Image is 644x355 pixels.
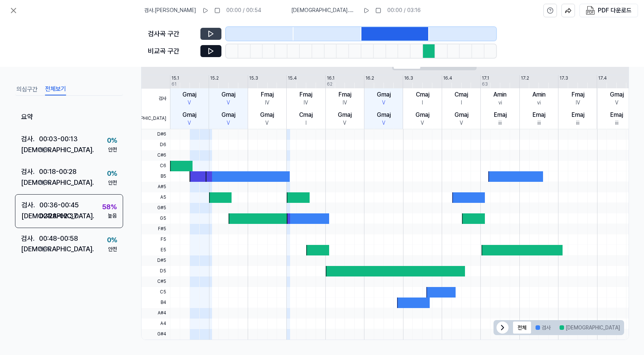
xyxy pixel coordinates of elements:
div: Gmaj [221,90,235,99]
div: 안전 [108,146,117,154]
div: 0 % [107,168,117,179]
div: 높음 [108,212,117,220]
span: A#5 [141,182,170,192]
div: Emaj [494,110,507,119]
div: 17.2 [521,75,529,82]
div: IV [304,99,308,107]
div: 17.4 [598,75,607,82]
span: B5 [141,171,170,182]
span: F5 [141,234,170,245]
div: 63 [482,81,488,88]
span: A#4 [141,308,170,319]
span: [DEMOGRAPHIC_DATA] . 너를 모르던 그때로 가 [291,7,357,14]
span: A5 [141,192,170,203]
div: 0 % [107,135,117,146]
div: Gmaj [260,110,274,119]
div: [DEMOGRAPHIC_DATA] . [21,177,39,188]
div: V [460,119,463,127]
div: V [615,99,618,107]
img: PDF Download [586,6,595,15]
div: N/A [39,144,50,155]
div: V [188,119,191,127]
div: 17.3 [560,75,568,82]
div: 17.1 [482,75,489,82]
div: IV [576,99,580,107]
div: Gmaj [221,110,235,119]
button: 의심구간 [17,83,38,95]
div: 16.3 [404,75,413,82]
div: IV [343,99,347,107]
div: 00:18 - 00:28 [39,166,77,177]
img: share [565,7,572,14]
div: [DEMOGRAPHIC_DATA] . [21,244,39,255]
span: C#5 [141,276,170,287]
div: iii [576,119,579,127]
div: vi [537,99,541,107]
span: D#5 [141,255,170,266]
button: [DEMOGRAPHIC_DATA] [555,322,624,334]
div: Amin [533,90,546,99]
span: G5 [141,213,170,224]
div: V [188,99,191,107]
div: Gmaj [182,110,196,119]
div: vi [498,99,502,107]
div: 62 [327,81,333,88]
button: 전체보기 [45,83,66,95]
span: F#5 [141,224,170,234]
span: [DEMOGRAPHIC_DATA] [141,109,170,129]
div: Gmaj [377,110,391,119]
span: C#6 [141,150,170,161]
div: I [461,99,462,107]
button: 검사 [531,322,555,334]
div: iii [615,119,618,127]
span: A4 [141,319,170,329]
div: Gmaj [338,110,352,119]
div: 00:00 / 03:16 [387,7,421,14]
div: V [343,119,346,127]
div: V [382,99,385,107]
div: Amin [494,90,507,99]
div: I [305,119,307,127]
div: Fmaj [339,90,351,99]
div: 15.4 [288,75,297,82]
div: I [422,99,423,107]
div: 58 % [102,201,117,212]
div: Fmaj [572,90,584,99]
div: 00:48 - 00:58 [39,233,78,244]
div: Gmaj [415,110,429,119]
div: iii [537,119,541,127]
div: 16.2 [366,75,374,82]
div: Emaj [533,110,545,119]
div: 00:36 - 00:45 [39,200,79,211]
div: 검사곡 구간 [148,29,196,39]
span: 검사 . [PERSON_NAME] [144,7,196,14]
div: [DEMOGRAPHIC_DATA] . [21,144,39,155]
div: IV [265,99,269,107]
span: G#4 [141,329,170,340]
div: Gmaj [377,90,391,99]
div: 검사 . [21,200,39,211]
div: V [227,99,230,107]
div: V [421,119,424,127]
div: Emaj [572,110,584,119]
span: D5 [141,266,170,276]
div: N/A [39,244,50,255]
div: 16.4 [443,75,452,82]
button: help [543,4,557,17]
div: 검사 . [21,233,39,244]
div: 00:00 / 00:54 [226,7,261,14]
div: 15.2 [210,75,219,82]
span: G#5 [141,203,170,213]
div: [DEMOGRAPHIC_DATA] . [21,210,39,221]
div: 00:03 - 00:13 [39,133,78,144]
span: B4 [141,298,170,308]
span: D6 [141,140,170,150]
div: 안전 [108,246,117,253]
div: V [227,119,230,127]
div: V [265,119,269,127]
div: 검사 . [21,166,39,177]
button: 전체 [513,322,531,334]
span: C6 [141,161,170,171]
svg: help [547,7,554,14]
div: 0 % [107,235,117,246]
